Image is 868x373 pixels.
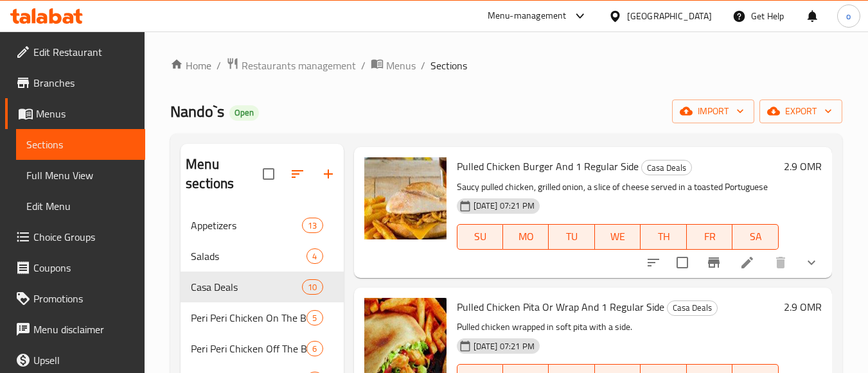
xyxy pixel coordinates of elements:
a: Sections [16,129,145,160]
div: Peri Peri Chicken Off The Bone6 [181,333,343,364]
div: Appetizers13 [181,210,343,241]
h6: 2.9 OMR [784,298,822,316]
span: Menu disclaimer [33,322,135,337]
span: SU [463,227,498,246]
div: Salads4 [181,241,343,272]
span: o [846,9,851,23]
button: SU [457,224,503,250]
span: [DATE] 07:21 PM [468,340,540,352]
div: items [302,279,323,295]
button: show more [796,247,827,278]
span: Select to update [669,249,696,276]
span: Pulled Chicken Pita Or Wrap And 1 Regular Side [457,297,664,317]
a: Restaurants management [226,57,356,74]
a: Edit menu item [740,255,755,270]
nav: breadcrumb [170,57,842,74]
button: sort-choices [638,247,669,278]
a: Full Menu View [16,160,145,191]
span: TU [554,227,590,246]
span: TH [646,227,682,246]
span: Menus [36,106,135,121]
span: 6 [307,343,322,355]
button: Add section [313,159,344,189]
div: Casa Deals [641,160,692,175]
span: MO [508,227,544,246]
span: Sections [26,137,135,152]
span: import [682,103,744,119]
div: items [302,218,323,233]
li: / [217,58,221,73]
span: [DATE] 07:21 PM [468,200,540,212]
span: Peri Peri Chicken Off The Bone [191,341,306,356]
div: items [306,248,323,264]
span: Salads [191,248,306,264]
span: Casa Deals [642,160,691,175]
button: delete [765,247,796,278]
a: Edit Restaurant [5,37,145,67]
span: Edit Restaurant [33,44,135,60]
div: items [306,310,323,325]
li: / [421,58,425,73]
a: Promotions [5,283,145,314]
button: SA [732,224,779,250]
span: Casa Deals [668,300,717,315]
div: Open [229,105,259,121]
a: Menus [5,98,145,129]
a: Choice Groups [5,221,145,252]
div: Casa Deals10 [181,272,343,302]
span: WE [600,227,636,246]
span: Restaurants management [242,58,356,73]
p: Saucy pulled chicken, grilled onion, a slice of cheese served in a toasted Portuguese [457,179,779,195]
span: Open [229,107,259,118]
span: 5 [307,312,322,324]
span: FR [692,227,728,246]
p: Pulled chicken wrapped in soft pita with a side. [457,319,779,335]
button: Branch-specific-item [698,247,729,278]
span: 13 [303,220,322,232]
button: FR [687,224,733,250]
span: Select all sections [255,160,282,187]
a: Coupons [5,252,145,283]
span: Sections [430,58,467,73]
span: Choice Groups [33,229,135,245]
div: items [306,341,323,356]
a: Branches [5,67,145,98]
svg: Show Choices [804,255,819,270]
span: export [770,103,832,119]
span: Edit Menu [26,198,135,214]
span: Coupons [33,260,135,275]
span: 4 [307,250,322,263]
span: Full Menu View [26,168,135,183]
span: Casa Deals [191,279,302,295]
span: 10 [303,281,322,293]
button: import [672,100,754,123]
a: Home [170,58,211,73]
span: Appetizers [191,218,302,233]
span: Upsell [33,352,135,368]
div: Casa Deals [667,300,718,316]
h6: 2.9 OMR [784,157,822,175]
span: Pulled Chicken Burger And 1 Regular Side [457,157,639,176]
span: Peri Peri Chicken On The Bone [191,310,306,325]
button: WE [595,224,641,250]
a: Menus [371,57,416,74]
span: Branches [33,75,135,91]
h2: Menu sections [186,155,262,193]
div: [GEOGRAPHIC_DATA] [627,9,712,23]
span: Menus [386,58,416,73]
span: SA [738,227,774,246]
div: Menu-management [488,8,567,24]
div: Peri Peri Chicken On The Bone5 [181,302,343,333]
a: Edit Menu [16,191,145,221]
button: MO [503,224,549,250]
button: TU [549,224,595,250]
span: Nando`s [170,97,224,126]
button: TH [641,224,687,250]
button: export [759,100,842,123]
a: Menu disclaimer [5,314,145,345]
